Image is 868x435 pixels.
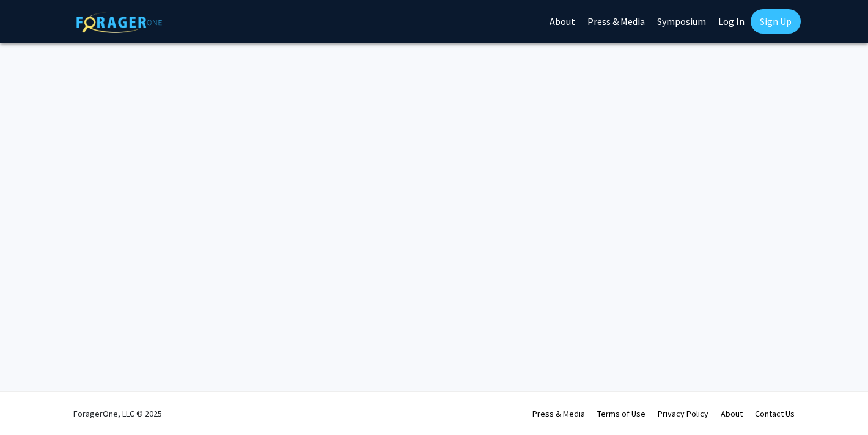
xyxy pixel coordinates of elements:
a: About [721,408,743,419]
div: ForagerOne, LLC © 2025 [73,392,162,435]
a: Contact Us [755,408,795,419]
a: Terms of Use [597,408,645,419]
a: Sign Up [751,9,801,34]
a: Privacy Policy [658,408,708,419]
a: Press & Media [532,408,585,419]
img: ForagerOne Logo [76,12,162,33]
